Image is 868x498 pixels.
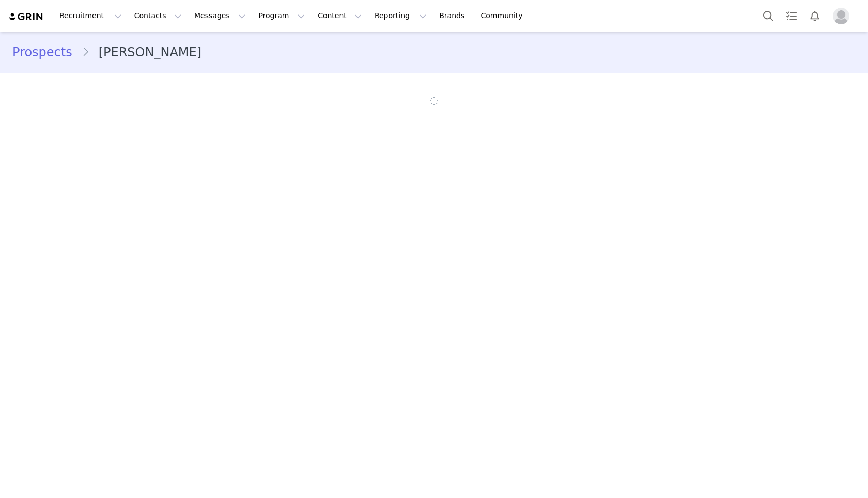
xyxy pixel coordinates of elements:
button: Notifications [803,4,826,27]
img: grin logo [8,12,44,22]
a: Community [475,4,534,27]
img: placeholder-profile.jpg [833,8,849,24]
button: Contacts [128,4,188,27]
button: Messages [188,4,252,27]
button: Recruitment [53,4,128,27]
button: Program [252,4,311,27]
a: Tasks [780,4,803,27]
button: Content [312,4,368,27]
button: Reporting [368,4,432,27]
a: Brands [433,4,474,27]
button: Search [757,4,780,27]
button: Profile [827,8,860,24]
a: Prospects [12,43,82,62]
